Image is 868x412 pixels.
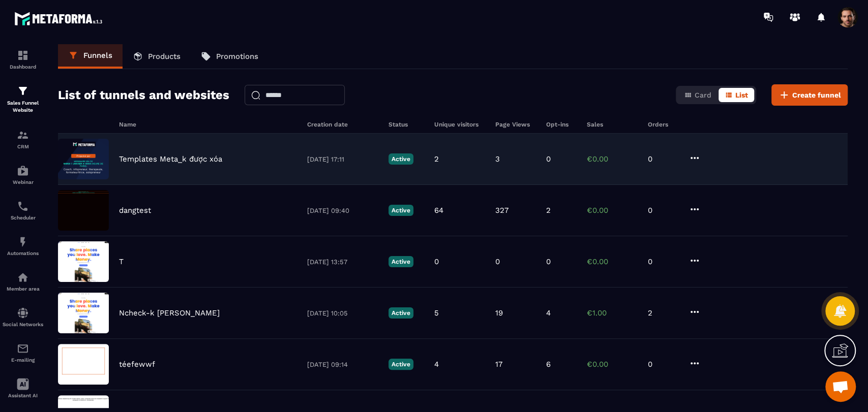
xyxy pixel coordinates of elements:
p: Active [388,153,413,165]
img: email [17,342,29,355]
p: €0.00 [587,154,638,164]
p: 3 [495,154,500,164]
p: Funnels [83,51,112,60]
p: 4 [434,360,439,369]
img: formation [17,85,29,97]
p: 5 [434,308,439,318]
p: [DATE] 13:57 [307,258,378,266]
p: 19 [495,308,503,318]
p: E-mailing [3,357,43,363]
a: emailemailE-mailing [3,335,43,370]
div: Mở cuộc trò chuyện [825,371,856,402]
p: Ncheck-k [PERSON_NAME] [119,308,220,318]
p: 4 [546,308,551,318]
p: Webinar [3,179,43,185]
p: Member area [3,286,43,292]
p: €0.00 [587,257,638,266]
img: social-network [17,307,29,319]
p: 0 [648,360,678,369]
p: 2 [434,154,439,164]
p: 0 [648,154,678,164]
a: Assistant AI [3,370,43,406]
span: Card [695,91,711,99]
p: T [119,257,124,266]
h6: Opt-ins [546,121,577,128]
p: 0 [434,257,439,266]
p: Scheduler [3,215,43,220]
span: Create funnel [792,90,841,100]
p: Social Networks [3,322,43,327]
h2: List of tunnels and websites [58,85,229,105]
button: Create funnel [771,84,848,106]
a: Promotions [191,44,268,69]
img: automations [17,165,29,177]
a: schedulerschedulerScheduler [3,193,43,228]
img: image [58,190,109,231]
img: logo [14,9,106,28]
img: scheduler [17,200,29,212]
p: Active [388,307,413,319]
h6: Creation date [307,121,378,128]
p: Active [388,256,413,267]
p: Sales Funnel Website [3,100,43,114]
p: [DATE] 09:40 [307,207,378,214]
img: automations [17,236,29,248]
img: image [58,344,109,385]
p: 0 [495,257,500,266]
img: image [58,241,109,282]
p: 17 [495,360,502,369]
p: Products [148,52,181,61]
img: image [58,139,109,179]
p: 2 [648,308,678,318]
a: formationformationCRM [3,121,43,157]
p: Assistant AI [3,393,43,398]
p: [DATE] 10:05 [307,309,378,317]
button: List [719,88,754,102]
p: Automations [3,250,43,256]
h6: Sales [587,121,638,128]
img: formation [17,49,29,61]
a: formationformationSales Funnel Website [3,77,43,121]
button: Card [678,88,717,102]
p: Active [388,205,413,216]
p: €0.00 [587,206,638,215]
img: automations [17,271,29,283]
a: social-networksocial-networkSocial Networks [3,299,43,335]
p: 0 [648,206,678,215]
a: Funnels [58,44,123,69]
a: automationsautomationsAutomations [3,228,43,264]
p: Templates Meta_k được xóa [119,154,222,164]
h6: Status [388,121,424,128]
p: Active [388,359,413,370]
p: [DATE] 17:11 [307,155,378,163]
p: €0.00 [587,360,638,369]
a: automationsautomationsMember area [3,264,43,299]
p: dangtest [119,206,151,215]
a: automationsautomationsWebinar [3,157,43,193]
p: €1.00 [587,308,638,318]
p: [DATE] 09:14 [307,361,378,368]
p: 6 [546,360,551,369]
p: 0 [546,154,551,164]
a: Products [123,44,191,69]
p: 0 [546,257,551,266]
p: CRM [3,144,43,149]
p: 0 [648,257,678,266]
span: List [735,91,748,99]
p: Promotions [216,52,258,61]
p: Dashboard [3,64,43,70]
p: téefewwf [119,360,155,369]
img: formation [17,129,29,141]
h6: Unique visitors [434,121,485,128]
p: 2 [546,206,551,215]
h6: Name [119,121,297,128]
p: 64 [434,206,443,215]
p: 327 [495,206,508,215]
a: formationformationDashboard [3,42,43,77]
h6: Page Views [495,121,536,128]
h6: Orders [648,121,678,128]
img: image [58,293,109,333]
